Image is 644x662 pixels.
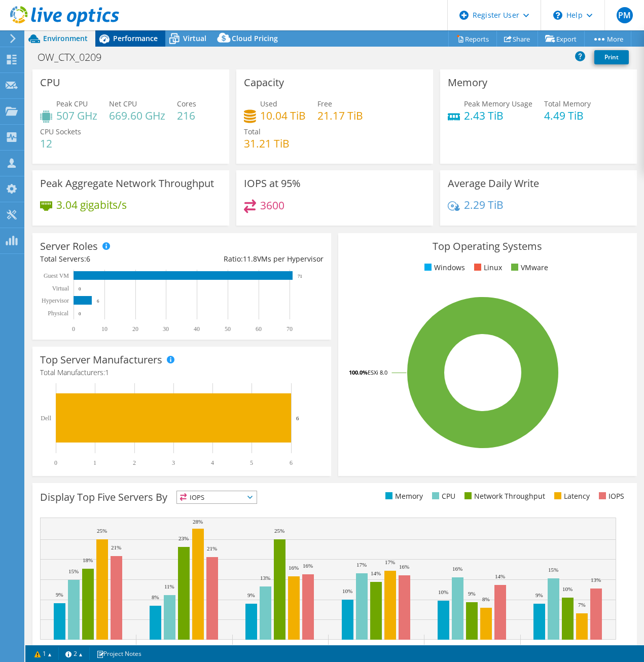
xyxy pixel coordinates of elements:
[40,178,214,189] h3: Peak Aggregate Network Throughput
[193,519,203,525] text: 28%
[109,110,165,121] h4: 669.60 GHz
[371,570,381,576] text: 14%
[83,557,93,563] text: 18%
[56,99,88,108] span: Peak CPU
[548,567,558,573] text: 15%
[544,110,591,121] h4: 4.49 TiB
[422,262,465,273] li: Windows
[385,559,395,565] text: 17%
[183,33,206,43] span: Virtual
[172,459,175,466] text: 3
[468,591,476,597] text: 9%
[89,647,149,660] a: Project Notes
[289,565,299,571] text: 16%
[97,299,99,304] text: 6
[27,647,59,660] a: 1
[482,596,490,602] text: 8%
[177,99,196,108] span: Cores
[48,310,68,317] text: Physical
[260,575,270,581] text: 13%
[509,262,548,273] li: VMware
[356,562,367,568] text: 17%
[342,588,352,594] text: 10%
[178,535,189,541] text: 23%
[244,138,290,149] h4: 31.21 TiB
[194,325,200,333] text: 40
[79,286,81,291] text: 0
[56,110,97,121] h4: 507 GHz
[578,602,586,608] text: 7%
[177,491,257,503] span: IOPS
[40,367,324,378] h4: Total Manufacturers:
[43,33,88,43] span: Environment
[86,254,90,264] span: 6
[97,528,107,534] text: 25%
[113,33,158,43] span: Performance
[553,11,562,20] svg: \n
[40,253,182,265] div: Total Servers:
[552,491,590,502] li: Latency
[535,592,543,598] text: 9%
[40,241,98,252] h3: Server Roles
[438,589,448,595] text: 10%
[349,369,368,376] tspan: 100.0%
[68,568,79,574] text: 15%
[58,647,90,660] a: 2
[232,33,278,43] span: Cloud Pricing
[101,325,108,333] text: 10
[617,7,633,23] span: PM
[383,491,423,502] li: Memory
[260,200,284,211] h4: 3600
[164,583,174,590] text: 11%
[296,415,299,421] text: 6
[346,241,629,252] h3: Top Operating Systems
[105,367,109,377] span: 1
[211,459,214,466] text: 4
[52,285,69,292] text: Virtual
[472,262,502,273] li: Linux
[596,491,624,502] li: IOPS
[177,110,196,121] h4: 216
[448,178,539,189] h3: Average Daily Write
[495,573,505,579] text: 14%
[562,586,573,592] text: 10%
[260,99,277,108] span: Used
[462,491,545,502] li: Network Throughput
[448,77,487,88] h3: Memory
[452,566,462,572] text: 16%
[244,127,261,136] span: Total
[207,545,217,551] text: 21%
[44,272,69,279] text: Guest VM
[368,369,387,376] tspan: ESXi 8.0
[496,31,538,47] a: Share
[33,52,117,63] h1: OW_CTX_0209
[40,354,162,365] h3: Top Server Manufacturers
[163,325,169,333] text: 30
[72,325,75,333] text: 0
[399,564,409,570] text: 16%
[40,127,81,136] span: CPU Sockets
[274,528,284,534] text: 25%
[40,138,81,149] h4: 12
[244,77,284,88] h3: Capacity
[152,594,159,600] text: 8%
[109,99,137,108] span: Net CPU
[260,110,306,121] h4: 10.04 TiB
[317,110,363,121] h4: 21.17 TiB
[290,459,293,466] text: 6
[287,325,293,333] text: 70
[250,459,253,466] text: 5
[56,199,127,210] h4: 3.04 gigabits/s
[132,325,138,333] text: 20
[464,199,504,210] h4: 2.29 TiB
[79,311,81,316] text: 0
[594,50,629,64] a: Print
[42,297,69,304] text: Hypervisor
[584,31,631,47] a: More
[54,459,57,466] text: 0
[430,491,455,502] li: CPU
[93,459,96,466] text: 1
[244,178,301,189] h3: IOPS at 95%
[41,415,51,422] text: Dell
[538,31,585,47] a: Export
